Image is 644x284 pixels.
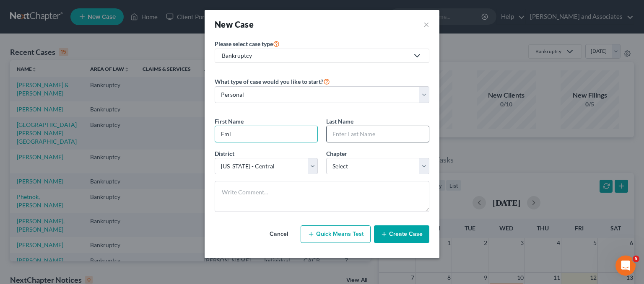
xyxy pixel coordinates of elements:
span: Chapter [326,150,347,157]
button: Cancel [260,226,297,243]
span: First Name [215,118,244,125]
button: × [423,18,429,30]
strong: New Case [215,19,254,29]
input: Enter Last Name [327,126,429,142]
button: Create Case [374,225,429,243]
div: Bankruptcy [222,52,409,60]
span: Please select case type [215,40,273,47]
span: District [215,150,234,157]
input: Enter First Name [215,126,317,142]
iframe: Intercom live chat [615,256,636,276]
button: Quick Means Test [301,225,371,243]
label: What type of case would you like to start? [215,76,330,86]
span: 5 [633,256,639,262]
span: Last Name [326,118,353,125]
